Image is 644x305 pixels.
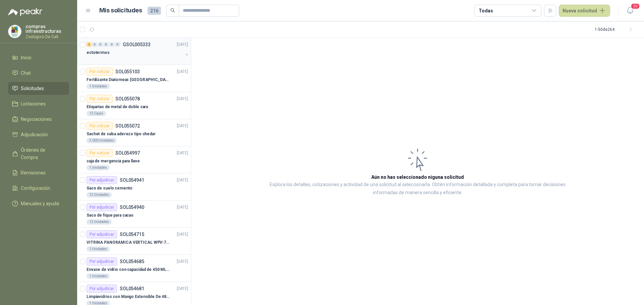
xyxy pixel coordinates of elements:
[87,203,117,211] div: Por adjudicar
[177,69,188,75] p: [DATE]
[177,42,188,48] p: [DATE]
[87,95,113,103] div: Por cotizar
[87,219,112,225] div: 12 Unidades
[21,116,52,123] span: Negociaciones
[115,69,140,74] p: SOL055103
[8,197,69,210] a: Manuales y ayuda
[87,68,113,76] div: Por cotizar
[87,266,170,273] p: Envase de vidrio con capacidad de 450 ML – 9X8X8 CM Caja x 12 unidades
[177,231,188,238] p: [DATE]
[87,192,112,198] div: 12 Unidades
[104,42,109,47] div: 0
[77,201,191,228] a: Por adjudicarSOL054940[DATE] Saco de fique para cacao12 Unidades
[120,178,144,182] p: SOL054941
[77,173,191,201] a: Por adjudicarSOL054941[DATE] Saco de suelo cemento12 Unidades
[21,131,48,138] span: Adjudicación
[8,82,69,95] a: Solicitudes
[87,294,170,300] p: Limpiavidrios con Mango Extensible De 48 a 78 cm
[77,146,191,173] a: Por cotizarSOL054997[DATE] caja de mergencia para llave1 Unidades
[109,42,114,47] div: 0
[21,184,50,192] span: Configuración
[87,158,140,164] p: caja de mergencia para llave
[120,259,144,264] p: SOL054685
[87,111,106,116] div: 12 Cajas
[25,35,69,39] p: Zoologico De Cali
[87,122,113,130] div: Por cotizar
[77,119,191,146] a: Por cotizarSOL055072[DATE] Sachet de salsa aderezo tipo chedar3.000 Unidades
[8,67,69,79] a: Chat
[87,84,110,89] div: 1 Unidades
[120,232,144,237] p: SOL054715
[177,150,188,156] p: [DATE]
[258,181,577,197] p: Explora los detalles, cotizaciones y actividad de una solicitud al seleccionarla. Obtén informaci...
[77,228,191,255] a: Por adjudicarSOL054715[DATE] VITRINA PANORAMICA VERTICAL WPV-700FA1 Unidades
[8,144,69,164] a: Órdenes de Compra
[21,69,31,77] span: Chat
[8,8,42,16] img: Logo peakr
[21,146,63,161] span: Órdenes de Compra
[8,128,69,141] a: Adjudicación
[87,212,133,219] p: Saco de fique para cacao
[371,173,464,181] h3: Aún no has seleccionado niguna solicitud
[595,24,636,35] div: 1 - 50 de 264
[77,65,191,92] a: Por cotizarSOL055103[DATE] Fertilizante Diatomeas [GEOGRAPHIC_DATA] 25kg Polvo1 Unidades
[87,104,148,110] p: Etiquetas de metal de doble cara
[177,204,188,211] p: [DATE]
[87,176,117,184] div: Por adjudicar
[87,138,117,143] div: 3.000 Unidades
[87,149,113,157] div: Por cotizar
[92,42,97,47] div: 0
[77,255,191,282] a: Por adjudicarSOL054685[DATE] Envase de vidrio con capacidad de 450 ML – 9X8X8 CM Caja x 12 unidad...
[87,41,190,62] a: 3 0 0 0 0 0 GSOL005333[DATE] ectotermos
[115,124,140,128] p: SOL055072
[87,257,117,265] div: Por adjudicar
[87,185,132,192] p: Saco de suelo cemento
[21,200,59,207] span: Manuales y ayuda
[479,7,493,14] div: Todas
[87,77,170,83] p: Fertilizante Diatomeas [GEOGRAPHIC_DATA] 25kg Polvo
[21,100,46,107] span: Licitaciones
[624,5,636,17] button: 20
[631,3,640,9] span: 20
[87,246,110,252] div: 1 Unidades
[8,113,69,126] a: Negociaciones
[87,42,92,47] div: 3
[120,205,144,210] p: SOL054940
[87,230,117,238] div: Por adjudicar
[177,96,188,102] p: [DATE]
[123,42,151,47] p: GSOL005333
[559,5,610,17] button: Nueva solicitud
[115,151,140,155] p: SOL054997
[177,286,188,292] p: [DATE]
[8,166,69,179] a: Remisiones
[115,96,140,101] p: SOL055078
[177,177,188,183] p: [DATE]
[8,182,69,195] a: Configuración
[87,165,110,170] div: 1 Unidades
[8,51,69,64] a: Inicio
[8,25,21,38] img: Company Logo
[120,286,144,291] p: SOL054681
[177,123,188,129] p: [DATE]
[170,8,175,13] span: search
[21,54,32,61] span: Inicio
[21,169,46,176] span: Remisiones
[87,131,156,137] p: Sachet de salsa aderezo tipo chedar
[99,6,142,15] h1: Mis solicitudes
[87,274,110,279] div: 1 Unidades
[115,42,120,47] div: 0
[87,50,110,56] p: ectotermos
[148,7,161,15] span: 216
[177,258,188,265] p: [DATE]
[21,85,44,92] span: Solicitudes
[87,239,170,246] p: VITRINA PANORAMICA VERTICAL WPV-700FA
[8,97,69,110] a: Licitaciones
[98,42,103,47] div: 0
[87,285,117,293] div: Por adjudicar
[25,24,69,33] p: compras infraestructuras
[77,92,191,119] a: Por cotizarSOL055078[DATE] Etiquetas de metal de doble cara12 Cajas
